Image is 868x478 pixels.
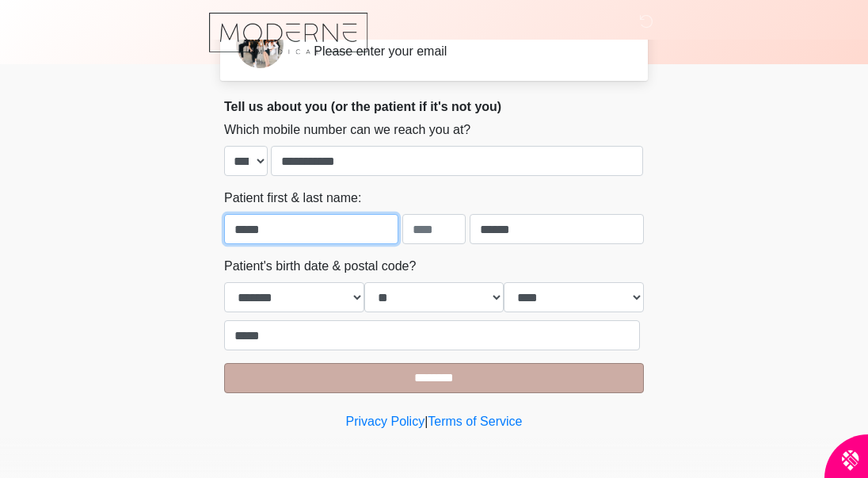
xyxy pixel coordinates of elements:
[428,415,522,428] a: Terms of Service
[224,257,416,276] label: Patient's birth date & postal code?
[424,415,428,428] a: |
[224,189,361,208] label: Patient first & last name:
[224,99,644,114] h2: Tell us about you (or the patient if it's not you)
[208,12,369,55] img: Moderne Medical Aesthetics Logo
[346,415,425,428] a: Privacy Policy
[224,120,470,140] label: Which mobile number can we reach you at?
